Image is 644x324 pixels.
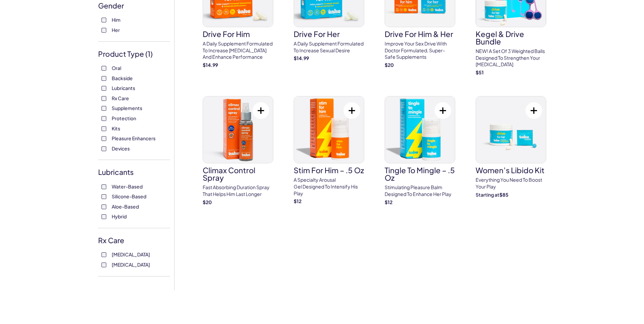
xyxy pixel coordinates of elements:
strong: $ 20 [203,199,212,205]
span: Oral [112,64,121,72]
input: Protection [102,116,106,121]
strong: $ 14.99 [203,62,218,68]
input: Kits [102,126,106,131]
h3: Stim For Him – .5 oz [294,166,364,174]
input: Him [102,18,106,22]
strong: $ 14.99 [294,55,309,61]
strong: $ 85 [499,192,509,198]
span: Aloe-Based [112,202,139,211]
img: Climax Control Spray [203,96,273,163]
input: Hybrid [102,214,106,219]
strong: $ 51 [476,69,484,75]
span: [MEDICAL_DATA] [112,250,150,259]
p: Everything you need to Boost Your Play [476,177,546,190]
input: [MEDICAL_DATA] [102,252,106,257]
p: NEW! A set of 3 weighted balls designed to strengthen your [MEDICAL_DATA] [476,48,546,68]
p: Improve your sex drive with doctor formulated, super-safe supplements [385,40,455,60]
h3: Kegel & Drive Bundle [476,30,546,45]
span: [MEDICAL_DATA] [112,260,150,269]
img: Tingle To Mingle – .5 oz [385,96,455,163]
a: Women’s Libido KitWomen’s Libido KitEverything you need to Boost Your PlayStarting at$85 [476,96,546,198]
a: Tingle To Mingle – .5 ozTingle To Mingle – .5 ozStimulating pleasure balm designed to enhance her... [385,96,455,205]
span: Supplements [112,104,142,112]
input: Her [102,28,106,33]
span: Devices [112,144,130,153]
span: Lubricants [112,84,135,92]
input: Water-Based [102,184,106,189]
p: A specialty arousal gel designed to intensify his play [294,177,364,197]
h3: drive for him [203,30,273,38]
input: Aloe-Based [102,204,106,209]
span: Kits [112,124,120,133]
span: Protection [112,114,136,123]
span: Her [112,25,120,34]
input: [MEDICAL_DATA] [102,263,106,267]
span: Him [112,15,121,24]
h3: drive for him & her [385,30,455,38]
span: Backside [112,74,133,83]
span: Water-Based [112,182,143,191]
p: A daily supplement formulated to increase sexual desire [294,40,364,54]
input: Silicone-Based [102,194,106,199]
input: Supplements [102,106,106,111]
span: Rx Care [112,94,129,103]
p: A daily supplement formulated to increase [MEDICAL_DATA] and enhance performance [203,40,273,60]
a: Climax Control SprayClimax Control SprayFast absorbing duration spray that helps him last longer$20 [203,96,273,205]
input: Oral [102,66,106,71]
a: Stim For Him – .5 ozStim For Him – .5 ozA specialty arousal gel designed to intensify his play$12 [294,96,364,204]
strong: $ 12 [385,199,392,205]
h3: Women’s Libido Kit [476,166,546,174]
img: Stim For Him – .5 oz [294,96,364,163]
p: Stimulating pleasure balm designed to enhance her play [385,184,455,197]
h3: Climax Control Spray [203,166,273,181]
span: Pleasure Enhancers [112,134,155,143]
p: Fast absorbing duration spray that helps him last longer [203,184,273,197]
input: Lubricants [102,86,106,91]
h3: Tingle To Mingle – .5 oz [385,166,455,181]
span: Hybrid [112,212,127,221]
span: Silicone-Based [112,192,146,201]
input: Rx Care [102,96,106,101]
strong: $ 12 [294,198,301,204]
input: Backside [102,76,106,81]
span: Starting at [476,192,499,198]
img: Women’s Libido Kit [476,96,546,163]
h3: drive for her [294,30,364,38]
input: Devices [102,146,106,151]
strong: $ 20 [385,62,394,68]
input: Pleasure Enhancers [102,136,106,141]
